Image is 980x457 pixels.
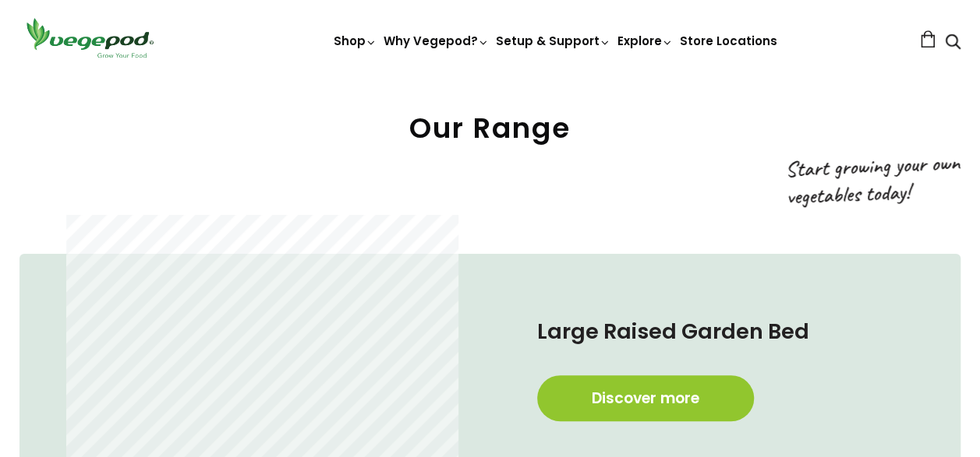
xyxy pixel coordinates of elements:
[384,33,490,49] a: Why Vegepod?
[945,35,961,51] a: Search
[334,33,377,49] a: Shop
[496,33,611,49] a: Setup & Support
[19,16,160,60] img: Vegepod
[680,33,777,49] a: Store Locations
[537,375,754,421] a: Discover more
[537,316,899,347] h4: Large Raised Garden Bed
[617,33,674,49] a: Explore
[19,111,961,145] h2: Our Range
